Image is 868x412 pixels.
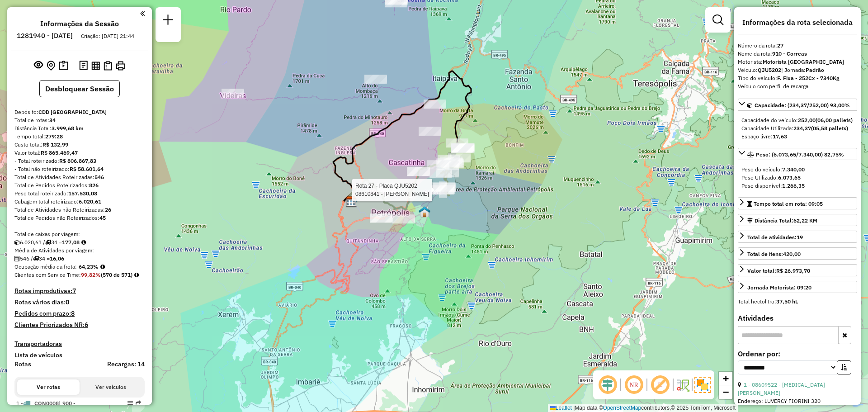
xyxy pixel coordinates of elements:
span: CON0008 [34,400,59,407]
a: Capacidade: (234,37/252,00) 93,00% [738,99,857,111]
a: Total de atividades:19 [738,231,857,243]
em: Rotas cross docking consideradas [134,272,139,278]
div: Atividade não roteirizada - HOTEL POUSADA DE ARARAS LTDA [364,75,387,84]
strong: CDD [GEOGRAPHIC_DATA] [38,109,107,115]
span: Total de atividades: [747,234,803,241]
div: Atividade não roteirizada - GABRIELA BUTURINI [370,213,392,223]
div: Cubagem total roteirizado: [14,198,145,206]
strong: R$ 865.469,47 [41,149,78,156]
div: Distância Total: [747,217,817,225]
a: Clique aqui para minimizar o painel [140,8,145,19]
strong: R$ 58.601,64 [70,166,104,172]
div: Capacidade: (234,37/252,00) 93,00% [738,113,857,144]
strong: 6.020,61 [79,198,101,205]
div: Total de Pedidos Roteirizados: [14,181,145,189]
strong: 234,37 [793,125,811,132]
button: Ver veículos [80,379,142,395]
div: Custo total: [14,141,145,149]
a: Nova sessão e pesquisa [159,11,177,31]
strong: 27 [777,42,783,49]
strong: R$ 26.973,70 [776,267,810,274]
a: Rotas [14,360,31,368]
a: Valor total:R$ 26.973,70 [738,264,857,276]
span: 62,22 KM [793,217,817,224]
div: Capacidade Utilizada: [741,124,854,133]
a: Tempo total em rota: 09:05 [738,197,857,209]
a: OpenStreetMap [603,405,642,411]
h4: Clientes Priorizados NR: [14,321,145,329]
h6: 1281940 - [DATE] [17,32,73,40]
div: Número da rota: [738,42,857,50]
img: Fluxo de ruas [675,378,690,392]
span: Ocultar deslocamento [597,374,618,396]
i: Meta Caixas/viagem: 163,31 Diferença: 13,77 [81,240,86,245]
div: Atividade não roteirizada - NATALIA CARREIRO [424,99,446,109]
strong: 910 - Correas [772,50,807,57]
strong: 6 [85,321,88,329]
div: Peso: (6.073,65/7.340,00) 82,75% [738,162,857,194]
a: Exibir filtros [709,11,727,29]
div: Espaço livre: [741,133,854,141]
h4: Rotas improdutivas: [14,287,145,295]
h4: Recargas: 14 [107,360,145,368]
em: Rota exportada [136,400,141,406]
div: 546 / 34 = [14,255,145,263]
div: Nome da rota: [738,50,857,58]
img: Exibir/Ocultar setores [694,377,711,393]
div: - Total não roteirizado: [14,165,145,173]
div: Motorista: [738,58,857,66]
div: Total de itens: [747,250,801,258]
div: Total de rotas: [14,116,145,124]
span: Tempo total em rota: 09:05 [754,200,823,207]
div: Depósito: [14,108,145,116]
strong: 6.073,65 [778,174,801,181]
a: Total de itens:420,00 [738,247,857,260]
strong: 3.999,68 km [52,125,84,132]
span: Peso do veículo: [741,166,805,173]
div: Tipo do veículo: [738,74,857,82]
div: Peso disponível: [741,182,854,190]
span: Ocultar NR [623,374,645,396]
strong: (06,00 pallets) [816,117,853,123]
button: Visualizar relatório de Roteirização [90,59,102,71]
strong: 99,82% [81,271,101,278]
a: 1 - 08609522 - [MEDICAL_DATA][PERSON_NAME] [738,381,825,396]
span: + [723,373,729,384]
div: Atividade não roteirizada - O VELHO BARAO [392,214,415,223]
em: Média calculada utilizando a maior ocupação (%Peso ou %Cubagem) de cada rota da sessão. Rotas cro... [100,264,105,270]
strong: 7 [72,287,76,295]
strong: R$ 132,99 [42,141,68,148]
strong: 1.266,35 [782,182,805,189]
span: Clientes com Service Time: [14,271,81,278]
h4: Lista de veículos [14,351,145,359]
strong: 34 [49,117,56,123]
div: Capacidade do veículo: [741,116,854,124]
a: Distância Total:62,22 KM [738,214,857,226]
strong: QJU5202 [758,66,781,73]
div: Veículo com perfil de recarga [738,82,857,90]
span: | [573,405,575,411]
div: Tempo total: [14,133,145,141]
strong: 8 [71,309,75,317]
h4: Rotas vários dias: [14,298,145,306]
div: Atividade não roteirizada - DIB2011 COMERCIO DE [407,167,430,176]
div: Criação: [DATE] 21:44 [77,32,138,40]
div: Total de Atividades Roteirizadas: [14,173,145,181]
a: Zoom out [719,385,732,399]
strong: 157.530,08 [68,190,97,197]
i: Cubagem total roteirizado [14,240,20,245]
strong: 0 [66,298,69,306]
strong: 45 [99,214,106,221]
strong: R$ 806.867,83 [59,157,96,164]
div: Atividade não roteirizada - BAR E MERCEARIA DIVI [419,127,441,136]
a: Leaflet [550,405,572,411]
span: Capacidade: (234,37/252,00) 93,00% [755,102,850,109]
button: Ver rotas [17,379,80,395]
button: Painel de Sugestão [57,59,70,73]
h4: Informações da Sessão [40,19,119,28]
button: Imprimir Rotas [114,59,127,72]
div: Distância Total: [14,124,145,133]
i: Total de rotas [33,256,39,261]
button: Logs desbloquear sessão [77,59,90,73]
